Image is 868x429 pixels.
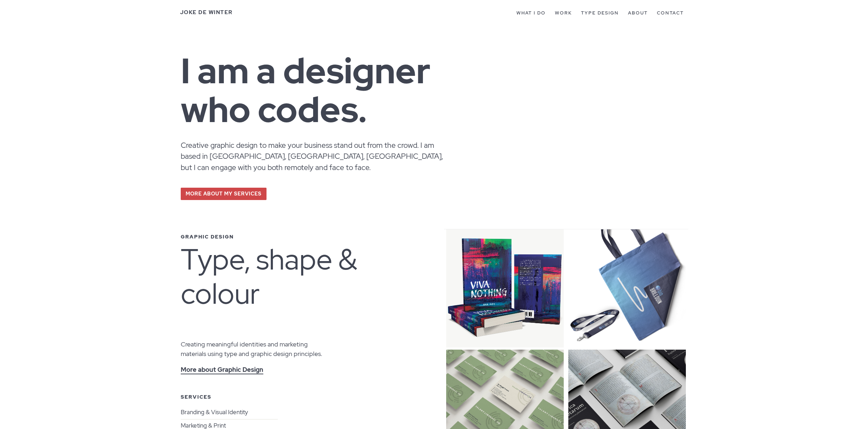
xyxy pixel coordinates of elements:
a: Branding & Visual Identity [181,408,248,416]
p: Creative graphic design to make your business stand out from the crowd. I am based in [GEOGRAPHIC... [181,140,453,210]
a: More about my services [181,188,267,200]
p: Creating meaningful identities and marketing materials using type and graphic design principles. [181,339,327,365]
a: What I do [516,10,546,16]
h3: Type, shape & colour [181,242,425,339]
a: Work [555,10,572,16]
h1: I am a designer who codes. [181,52,497,140]
a: Joke De Winter [180,9,233,16]
a: More about Graphic Design [181,365,263,374]
h2: Graphic Design [181,229,375,242]
a: Contact [657,10,684,16]
a: About [628,10,648,16]
h4: Services [181,393,375,406]
a: Type Design [581,10,619,16]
